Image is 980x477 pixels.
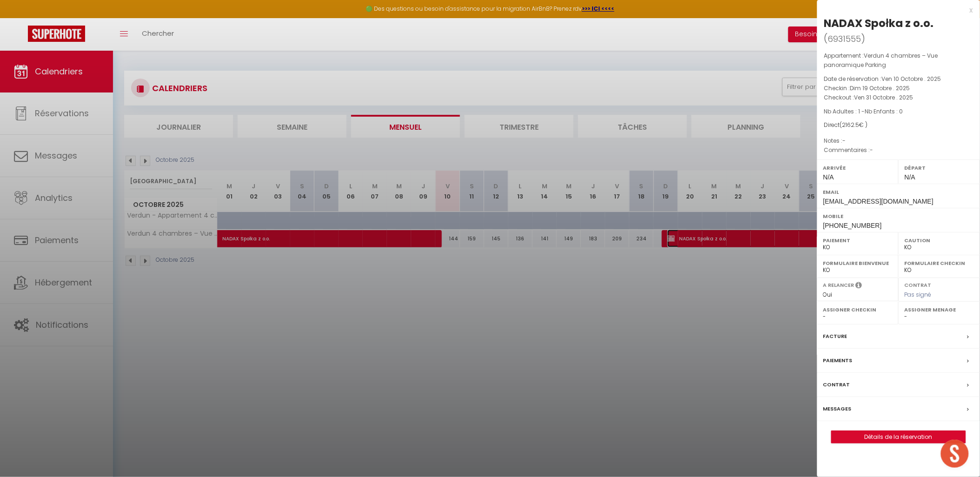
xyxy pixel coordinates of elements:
span: Pas signé [905,291,932,298]
label: Contrat [905,281,932,287]
label: Assigner Menage [905,305,974,314]
p: Checkin : [824,84,973,93]
span: ( € ) [840,121,868,129]
div: Ouvrir le chat [941,440,969,468]
span: 2162.5 [842,121,860,129]
span: Ven 31 Octobre . 2025 [854,93,913,101]
span: - [843,137,846,145]
label: Formulaire Checkin [905,258,974,268]
span: N/A [905,173,915,181]
label: Formulaire Bienvenue [823,258,893,268]
i: Sélectionner OUI si vous souhaiter envoyer les séquences de messages post-checkout [856,281,862,291]
label: Départ [905,163,974,172]
div: Direct [824,121,973,130]
span: ( ) [824,32,866,45]
p: Commentaires : [824,146,973,155]
span: - [870,146,873,154]
span: Dim 19 Octobre . 2025 [850,84,910,92]
label: Assigner Checkin [823,305,893,314]
label: Paiements [823,356,853,365]
span: [PHONE_NUMBER] [823,222,882,229]
label: Arrivée [823,163,893,172]
p: Checkout : [824,93,973,102]
label: Contrat [823,380,850,390]
label: A relancer [823,281,854,289]
label: Mobile [823,212,974,221]
label: Email [823,187,974,197]
span: Ven 10 Octobre . 2025 [882,75,941,83]
div: x [817,5,973,16]
div: NADAX Społka z o.o. [824,16,933,31]
label: Paiement [823,236,893,245]
label: Messages [823,404,852,414]
label: Facture [823,331,847,341]
p: Notes : [824,136,973,146]
span: N/A [823,173,834,181]
p: Date de réservation : [824,74,973,84]
span: Nb Adultes : 1 - [824,107,903,115]
label: Caution [905,236,974,245]
span: Nb Enfants : 0 [865,107,903,115]
span: 6931555 [828,33,861,45]
p: Appartement : [824,51,973,70]
a: Détails de la réservation [832,431,966,443]
span: [EMAIL_ADDRESS][DOMAIN_NAME] [823,198,933,205]
span: Verdun 4 chambres – Vue panoramique Parking [824,52,938,69]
